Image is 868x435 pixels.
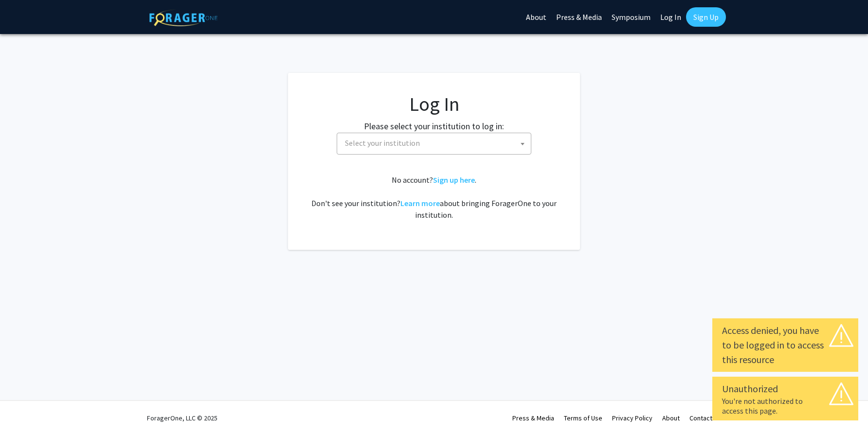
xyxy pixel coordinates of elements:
a: Terms of Use [564,414,602,422]
div: Access denied, you have to be logged in to access this resource [722,323,849,367]
img: ForagerOne Logo [149,9,217,26]
a: About [662,414,680,422]
h1: Log In [307,92,561,116]
a: Contact Us [689,414,721,422]
div: ForagerOne, LLC © 2025 [147,401,217,435]
label: Please select your institution to log in: [364,120,504,133]
a: Sign up here [433,175,475,185]
a: Learn more about bringing ForagerOne to your institution [400,198,440,208]
span: Select your institution [337,133,531,155]
div: No account? . Don't see your institution? about bringing ForagerOne to your institution. [307,174,561,221]
div: You're not authorized to access this page. [722,396,849,416]
span: Select your institution [341,133,531,153]
a: Sign Up [686,7,726,27]
span: Select your institution [345,138,420,148]
div: Unauthorized [722,382,849,396]
a: Privacy Policy [612,414,652,422]
a: Press & Media [512,414,554,422]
